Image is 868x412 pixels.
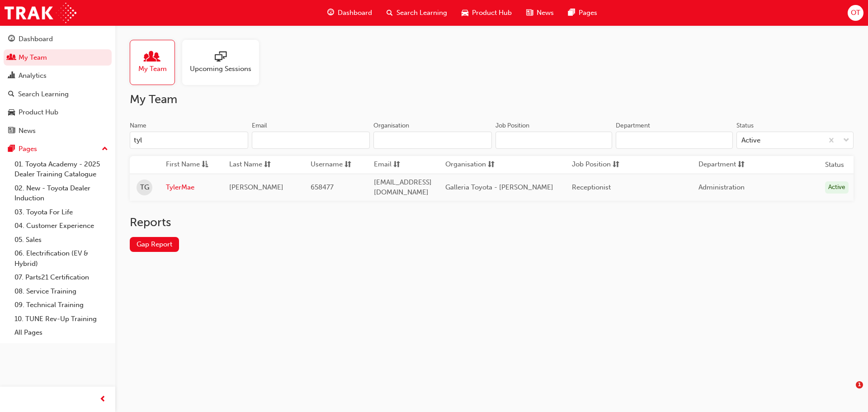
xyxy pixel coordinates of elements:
div: Email [252,121,267,130]
span: Administration [698,183,745,191]
span: Job Position [572,159,611,170]
a: 06. Electrification (EV & Hybrid) [11,246,112,270]
span: chart-icon [8,72,15,80]
span: pages-icon [8,145,15,153]
span: sorting-icon [488,159,495,170]
span: asc-icon [202,159,208,170]
h2: Reports [130,215,854,230]
a: pages-iconPages [561,4,604,22]
span: people-icon [146,51,158,64]
span: My Team [138,64,167,74]
span: guage-icon [327,7,334,19]
span: [PERSON_NAME] [229,183,283,191]
span: First Name [166,159,200,170]
span: Galleria Toyota - [PERSON_NAME] [445,183,553,191]
span: sorting-icon [393,159,400,170]
th: Status [825,160,844,170]
button: Emailsorting-icon [374,159,424,170]
span: sessionType_ONLINE_URL-icon [215,51,226,64]
div: News [19,126,36,136]
h2: My Team [130,92,854,107]
span: search-icon [8,90,14,99]
span: Email [374,159,392,170]
button: First Nameasc-icon [166,159,216,170]
a: Product Hub [4,104,112,121]
span: Product Hub [472,8,512,18]
span: Search Learning [396,8,447,18]
span: Pages [579,8,597,18]
button: Organisationsorting-icon [445,159,495,170]
button: DashboardMy TeamAnalyticsSearch LearningProduct HubNews [4,29,112,141]
span: TG [140,182,149,193]
a: Gap Report [130,237,179,252]
span: sorting-icon [264,159,271,170]
span: down-icon [843,135,849,147]
span: search-icon [387,7,393,19]
a: TylerMae [166,182,216,193]
span: sorting-icon [738,159,745,170]
a: Analytics [4,67,112,84]
span: Upcoming Sessions [190,64,251,74]
span: Receptionist [572,183,611,191]
input: Department [616,132,733,149]
span: pages-icon [568,7,575,19]
div: Pages [19,144,37,154]
input: Organisation [373,132,492,149]
a: 03. Toyota For Life [11,205,112,219]
span: 1 [856,381,863,388]
a: Search Learning [4,86,112,103]
span: Organisation [445,159,486,170]
a: search-iconSearch Learning [379,4,454,22]
a: News [4,123,112,139]
span: News [537,8,554,18]
span: news-icon [8,127,15,135]
a: 07. Parts21 Certification [11,270,112,284]
span: Department [698,159,736,170]
a: 08. Service Training [11,284,112,298]
a: Upcoming Sessions [182,40,266,85]
a: My Team [4,49,112,66]
a: 04. Customer Experience [11,219,112,233]
span: car-icon [462,7,468,19]
span: prev-icon [99,394,106,405]
button: Departmentsorting-icon [698,159,748,170]
div: Dashboard [19,34,53,44]
button: Usernamesorting-icon [311,159,360,170]
input: Email [252,132,370,149]
div: Department [616,121,650,130]
a: 01. Toyota Academy - 2025 Dealer Training Catalogue [11,157,112,181]
span: sorting-icon [613,159,619,170]
a: 09. Technical Training [11,298,112,312]
button: Last Namesorting-icon [229,159,279,170]
button: OT [848,5,863,21]
button: Pages [4,141,112,157]
a: All Pages [11,326,112,340]
iframe: Intercom live chat [837,381,859,403]
a: 10. TUNE Rev-Up Training [11,312,112,326]
span: up-icon [102,143,108,155]
div: Active [825,181,849,194]
a: 05. Sales [11,233,112,247]
span: news-icon [526,7,533,19]
span: Username [311,159,343,170]
div: Job Position [495,121,529,130]
span: Last Name [229,159,262,170]
a: news-iconNews [519,4,561,22]
span: car-icon [8,109,15,117]
input: Job Position [495,132,613,149]
span: sorting-icon [344,159,351,170]
input: Name [130,132,248,149]
div: Status [736,121,754,130]
a: My Team [130,40,182,85]
span: OT [851,8,860,18]
span: people-icon [8,54,15,62]
a: car-iconProduct Hub [454,4,519,22]
div: Search Learning [18,89,69,99]
a: guage-iconDashboard [320,4,379,22]
img: Trak [5,3,76,23]
div: Organisation [373,121,409,130]
span: 658477 [311,183,334,191]
div: Product Hub [19,107,58,118]
span: guage-icon [8,35,15,43]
